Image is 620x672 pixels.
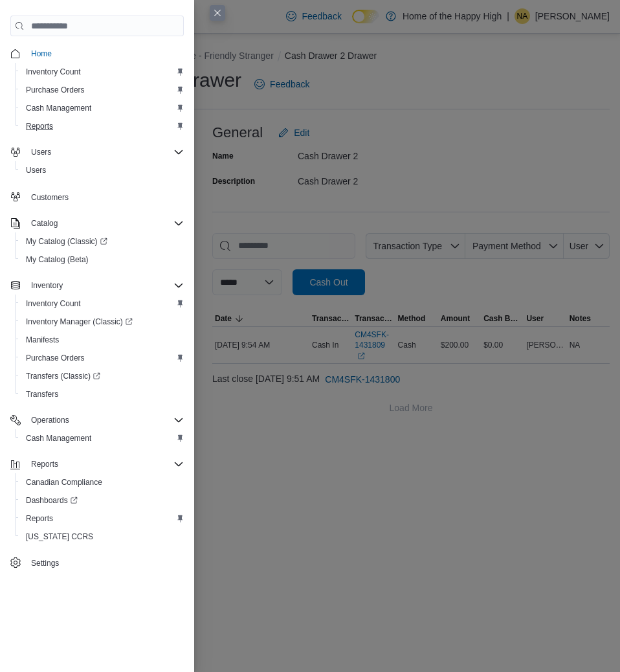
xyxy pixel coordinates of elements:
button: Settings [5,554,189,572]
span: Transfers (Classic) [21,368,184,384]
a: [US_STATE] CCRS [21,529,98,544]
button: Manifests [16,331,189,349]
button: Users [5,143,189,161]
button: Home [5,44,189,63]
span: Users [26,165,46,175]
span: Purchase Orders [26,353,85,363]
button: Catalog [26,216,63,231]
button: Canadian Compliance [16,473,189,491]
button: Users [16,161,189,179]
span: Settings [31,558,59,568]
a: Dashboards [16,491,189,510]
a: Inventory Manager (Classic) [16,313,189,331]
span: Manifests [26,335,59,345]
span: Purchase Orders [26,85,85,95]
button: My Catalog (Beta) [16,251,189,269]
span: Canadian Compliance [21,475,184,490]
span: Cash Management [21,431,184,446]
span: Dashboards [26,495,78,506]
span: Inventory Count [21,64,184,80]
span: Inventory [31,280,63,291]
span: Washington CCRS [21,529,184,544]
span: Users [31,147,51,157]
button: Cash Management [16,99,189,117]
span: Manifests [21,332,184,348]
a: Purchase Orders [21,82,90,98]
button: Users [26,144,56,160]
a: Inventory Count [21,296,86,311]
a: Cash Management [21,100,96,116]
span: Reports [26,456,184,472]
span: Inventory Manager (Classic) [26,317,133,327]
span: Settings [26,555,184,571]
span: Reports [26,513,53,524]
span: My Catalog (Beta) [21,252,184,267]
span: Purchase Orders [21,82,184,98]
span: Operations [26,412,184,428]
span: Purchase Orders [21,350,184,366]
span: Cash Management [21,100,184,116]
button: Inventory [26,278,68,293]
span: Inventory Count [26,67,81,77]
span: Catalog [26,216,184,231]
button: Reports [5,455,189,473]
button: Inventory [5,276,189,295]
button: [US_STATE] CCRS [16,528,189,546]
span: Inventory Count [26,298,81,309]
a: Transfers (Classic) [16,367,189,385]
span: Inventory Count [21,296,184,311]
button: Customers [5,187,189,206]
span: Operations [31,415,69,425]
a: Reports [21,511,58,526]
span: Dashboards [21,493,184,508]
a: Inventory Count [21,64,86,80]
a: Settings [26,555,64,571]
span: Transfers [21,386,184,402]
span: Users [21,162,184,178]
button: Purchase Orders [16,349,189,367]
span: Customers [31,192,69,203]
a: Manifests [21,332,64,348]
a: Dashboards [21,493,83,508]
span: Inventory Manager (Classic) [21,314,184,330]
span: Reports [31,459,58,469]
span: Canadian Compliance [26,477,102,487]
span: Home [31,49,52,59]
span: My Catalog (Classic) [21,234,184,249]
button: Operations [26,412,74,428]
button: Transfers [16,385,189,403]
a: Customers [26,190,74,205]
button: Reports [26,456,63,472]
a: My Catalog (Classic) [16,232,189,251]
button: Reports [16,117,189,135]
a: Cash Management [21,431,96,446]
a: Canadian Compliance [21,475,107,490]
span: Reports [26,121,53,131]
button: Cash Management [16,429,189,447]
span: Inventory [26,278,184,293]
span: [US_STATE] CCRS [26,532,93,542]
a: Transfers [21,386,63,402]
a: Home [26,46,57,62]
a: Inventory Manager (Classic) [21,314,138,330]
nav: Complex example [10,39,184,575]
button: Close this dialog [210,5,225,21]
span: Cash Management [26,433,91,443]
button: Inventory Count [16,295,189,313]
a: Transfers (Classic) [21,368,105,384]
span: Reports [21,511,184,526]
a: Users [21,162,51,178]
span: Reports [21,118,184,134]
span: Home [26,45,184,62]
a: Reports [21,118,58,134]
a: My Catalog (Classic) [21,234,113,249]
span: Cash Management [26,103,91,113]
span: Users [26,144,184,160]
span: Customers [26,188,184,205]
span: My Catalog (Beta) [26,254,89,265]
button: Reports [16,510,189,528]
span: Catalog [31,218,58,229]
button: Inventory Count [16,63,189,81]
span: My Catalog (Classic) [26,236,107,247]
a: My Catalog (Beta) [21,252,94,267]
